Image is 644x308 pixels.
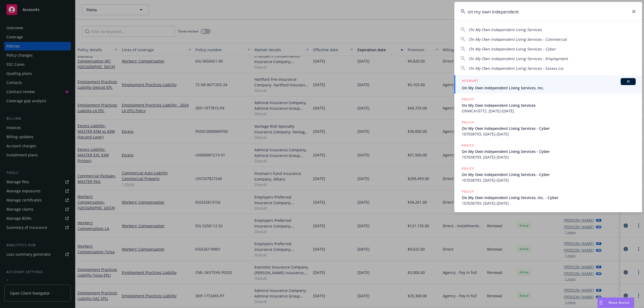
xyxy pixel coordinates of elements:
button: Nova Assist [597,297,634,308]
h5: POLICY [462,97,474,102]
h5: POLICY [462,189,474,194]
span: On My Own Independent Living Services - Excess Lia [469,66,563,71]
span: 107038793, [DATE]-[DATE] [462,131,636,137]
span: Nova Assist [609,300,630,305]
h5: ACCOUNT [462,78,478,85]
span: On My Own Independent Living Services - Commercial [469,37,567,42]
input: Search... [454,2,642,21]
a: ACCOUNTBIOn My Own Independent Living Services, Inc. [454,75,642,94]
span: 107038793, [DATE]-[DATE] [462,154,636,160]
a: POLICYOn My Own Independent Living Services, Inc. - Cyber107038793, [DATE]-[DATE] [454,186,642,209]
a: POLICYOn My Own Independent Living ServicesONWC410772, [DATE]-[DATE] [454,94,642,117]
span: On My Own Independent Living Services, Inc. - Cyber [462,195,636,200]
div: Drag to move [598,298,604,308]
span: On My Own Independent Living Services - Cyber [462,126,636,131]
a: POLICYOn My Own Independent Living Services - Cyber107038793, [DATE]-[DATE] [454,140,642,163]
span: On My Own Independent Living Services, Inc. [462,85,636,91]
span: On My Own Independent Living Services [469,27,542,32]
a: POLICYOn My Own Independent Living Services - Cyber107038793, [DATE]-[DATE] [454,117,642,140]
span: On My Own Independent Living Services - Cyber [469,46,556,52]
span: 107038793, [DATE]-[DATE] [462,200,636,206]
a: POLICYOn My Own Independent Living Services - Cyber107038793, [DATE]-[DATE] [454,163,642,186]
span: ONWC410772, [DATE]-[DATE] [462,108,636,114]
h5: POLICY [462,166,474,171]
span: On My Own Independent Living Services - Employment [469,56,568,61]
span: BI [623,79,634,84]
span: On My Own Independent Living Services - Cyber [462,172,636,177]
span: 107038793, [DATE]-[DATE] [462,177,636,183]
span: On My Own Independent Living Services [462,102,636,108]
span: On My Own Independent Living Services - Cyber [462,149,636,154]
h5: POLICY [462,143,474,148]
h5: POLICY [462,120,474,125]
